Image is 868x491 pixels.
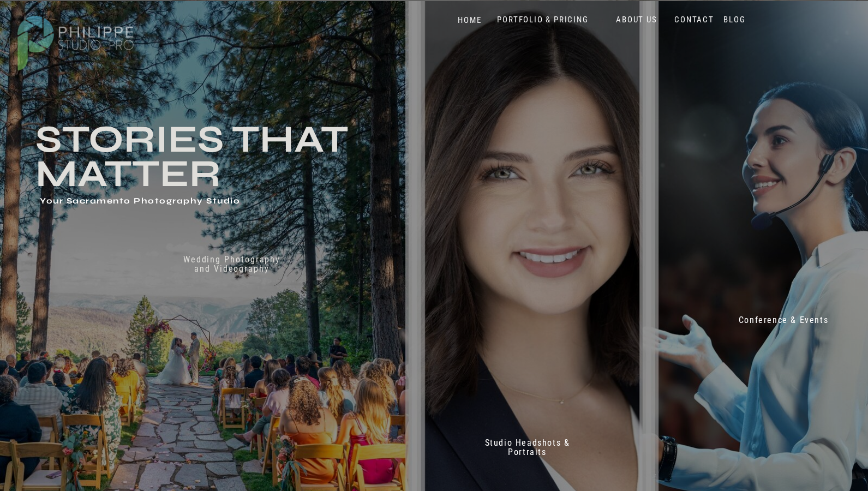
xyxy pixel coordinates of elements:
[40,196,360,207] h1: Your Sacramento Photography Studio
[175,254,289,284] a: Wedding Photography and Videography
[450,262,765,367] h2: Don't just take our word for it
[35,122,495,189] h3: Stories that Matter
[544,406,691,436] p: 70+ 5 Star reviews on Google & Yelp
[447,15,493,26] a: HOME
[672,15,717,25] a: CONTACT
[721,15,749,25] a: BLOG
[731,315,836,330] a: Conference & Events
[472,438,583,461] a: Studio Headshots & Portraits
[493,15,593,25] a: PORTFOLIO & PRICING
[614,15,660,25] a: ABOUT US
